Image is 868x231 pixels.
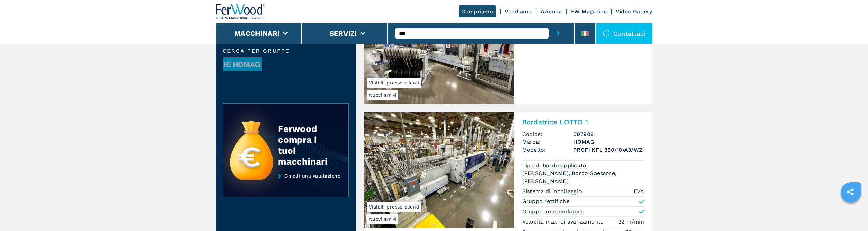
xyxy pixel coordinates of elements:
img: Contattaci [603,30,610,37]
iframe: Chat [839,200,863,226]
img: Bordatrice LOTTO 1 HOMAG PROFI KFL 350/10/A3/WZ [364,112,514,228]
a: sharethis [842,183,859,200]
a: Chiedi una valutazione [223,173,349,198]
span: Visibili presso clienti [367,202,422,212]
a: Vendiamo [505,8,532,15]
a: Video Gallery [616,8,652,15]
span: Modello: [522,146,573,154]
button: Macchinari [234,29,280,37]
span: Marca: [522,138,573,146]
a: Compriamo [459,5,496,17]
span: Cerca per Gruppo [223,48,349,54]
span: Nuovi arrivi [367,214,398,224]
img: image [223,58,262,71]
em: 32 m/min [618,218,644,226]
span: Nuovi arrivi [367,90,398,100]
p: Gruppo arrotondatore [522,208,584,215]
p: Sistema di incollaggio [522,188,584,195]
h3: 007906 [573,130,644,138]
div: Ferwood compra i tuoi macchinari [278,123,335,167]
button: submit-button [549,23,568,44]
img: Ferwood [216,4,265,19]
div: Contattaci [596,23,652,44]
p: Gruppo rettifiche [522,198,570,205]
span: Visibili presso clienti [367,78,422,88]
span: Codice: [522,130,573,138]
p: Tipo di bordo applicato [522,162,588,169]
h2: Bordatrice LOTTO 1 [522,118,644,126]
em: EVA [634,187,644,195]
button: Servizi [329,29,357,37]
em: [PERSON_NAME], Bordo Spessore, [PERSON_NAME] [522,169,644,185]
h3: HOMAG [573,138,644,146]
a: Azienda [541,8,562,15]
h3: PROFI KFL 350/10/A3/WZ [573,146,644,154]
p: Velocità max. di avanzamento [522,218,606,226]
a: FW Magazine [571,8,607,15]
